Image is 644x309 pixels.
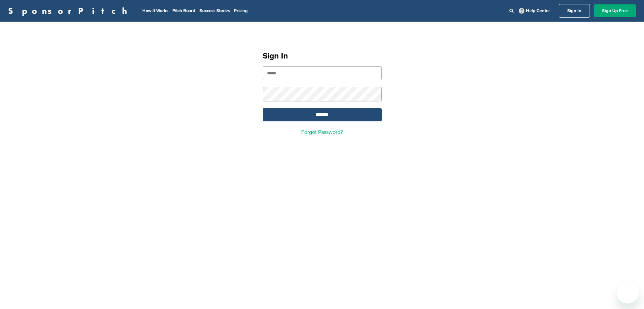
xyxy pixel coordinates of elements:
a: How It Works [142,8,168,14]
a: SponsorPitch [8,6,132,15]
a: Pitch Board [172,8,195,14]
a: Sign In [559,4,590,18]
iframe: Button to launch messaging window [617,282,639,304]
a: Pricing [234,8,248,14]
a: Forgot Password? [301,129,343,136]
h1: Sign In [263,50,382,62]
a: Help Center [518,7,551,15]
a: Sign Up Free [594,4,636,17]
a: Success Stories [199,8,230,14]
